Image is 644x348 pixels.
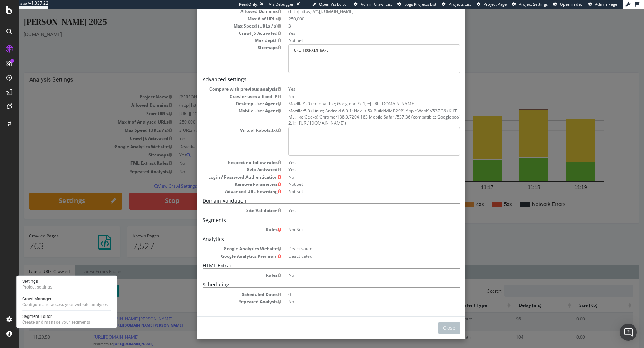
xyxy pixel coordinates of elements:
[449,1,471,7] span: Projects List
[270,199,441,205] dd: Yes
[19,313,114,326] a: Segment EditorCreate and manage your segments
[270,290,441,296] dd: No
[354,1,392,7] a: Admin Crawl List
[184,99,263,105] dt: Mobile User Agent
[184,173,263,179] dt: Remove Parameters
[184,283,263,289] dt: Scheduled Dates
[270,29,441,35] dd: Not Set
[512,1,548,7] a: Project Settings
[184,77,263,83] dt: Compare with previous analysis
[184,7,263,13] dt: Max # of URLs
[519,1,548,7] span: Project Settings
[184,14,263,20] dt: Max Speed (URLs / s)
[270,77,441,83] dd: Yes
[184,254,441,260] h5: HTML Extract
[270,283,441,289] dd: 0
[22,319,90,325] div: Create and manage your segments
[270,151,441,157] dd: Yes
[19,295,114,308] a: Crawl ManagerConfigure and access your website analyses
[312,1,348,7] a: Open Viz Editor
[560,1,583,7] span: Open in dev
[442,1,471,7] a: Projects List
[270,36,441,64] pre: [URL][DOMAIN_NAME]
[184,21,263,28] dt: Crawl JS Activated
[270,92,441,98] dd: Mozilla/5.0 (compatible; Googlebot/2.1; +[URL][DOMAIN_NAME])
[270,264,441,270] dd: No
[270,7,441,13] dd: 250,000
[553,1,583,7] a: Open in dev
[397,1,436,7] a: Logs Projects List
[184,237,263,243] dt: Google Analytics Website
[22,296,108,302] div: Crawl Manager
[184,119,263,125] dt: Virtual Robots.txt
[22,279,52,284] div: Settings
[404,1,436,7] span: Logs Projects List
[184,68,441,74] h5: Advanced settings
[270,180,441,186] dd: Not Set
[184,199,263,205] dt: Site Validation
[270,14,441,20] dd: 3
[269,1,295,7] div: Viz Debugger:
[184,228,441,233] h5: Analytics
[184,209,441,214] h5: Segments
[22,302,108,308] div: Configure and access your website analyses
[270,21,441,28] dd: Yes
[22,314,90,319] div: Segment Editor
[319,1,348,7] span: Open Viz Editor
[270,245,441,251] dd: Deactivated
[620,324,637,341] div: Open Intercom Messenger
[477,1,507,7] a: Project Page
[483,1,507,7] span: Project Page
[239,1,258,7] div: ReadOnly:
[588,1,617,7] a: Admin Page
[270,237,441,243] dd: Deactivated
[420,313,441,325] button: Close
[270,165,441,171] dd: No
[184,29,263,35] dt: Max depth
[184,273,441,279] h5: Scheduling
[270,85,441,91] dd: No
[184,180,263,186] dt: Advanced URL Rewriting
[270,158,441,164] dd: Yes
[184,264,263,270] dt: Rules
[184,151,263,157] dt: Respect no-follow rules
[184,165,263,171] dt: Login / Password Authentication
[595,1,617,7] span: Admin Page
[184,290,263,296] dt: Repeated Analysis
[184,245,263,251] dt: Google Analytics Premium
[184,189,441,195] h5: Domain Validation
[184,218,263,224] dt: Rules
[184,158,263,164] dt: Gzip Activated
[184,92,263,98] dt: Desktop User Agent
[270,218,441,224] dd: Not Set
[361,1,392,7] span: Admin Crawl List
[270,173,441,179] dd: Not Set
[270,99,441,117] dd: Mozilla/5.0 (Linux; Android 6.0.1; Nexus 5X Build/MMB29P) AppleWebKit/537.36 (KHTML, like Gecko) ...
[184,36,263,42] dt: Sitemaps
[22,284,52,290] div: Project settings
[184,85,263,91] dt: Crawler uses a fixed IP
[19,278,114,291] a: SettingsProject settings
